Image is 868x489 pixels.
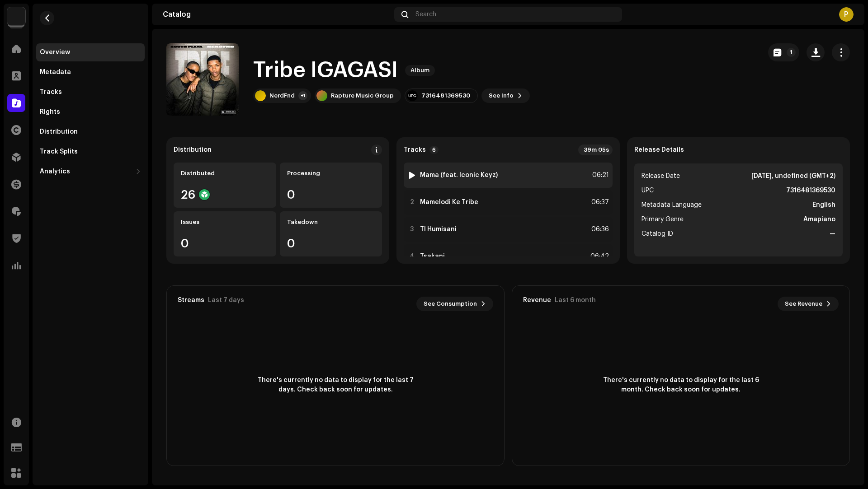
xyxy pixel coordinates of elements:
[36,83,145,101] re-m-nav-item: Tracks
[429,146,439,154] p-badge: 6
[751,171,835,182] strong: [DATE], undefined (GMT+2)
[40,168,70,175] div: Analytics
[787,48,796,57] p-badge: 1
[778,297,839,311] button: See Revenue
[634,146,684,154] strong: Release Details
[489,87,514,105] span: See Info
[36,63,145,81] re-m-nav-item: Metadata
[36,43,145,61] re-m-nav-item: Overview
[420,253,445,260] strong: Tsakani
[36,143,145,161] re-m-nav-item: Track Splits
[178,297,204,304] div: Streams
[642,200,702,210] span: Metadata Language
[163,11,391,18] div: Catalog
[405,65,435,76] span: Album
[40,88,62,96] div: Tracks
[40,49,70,56] div: Overview
[523,297,551,304] div: Revenue
[7,7,25,25] img: d6d936c5-4811-4bb5-96e9-7add514fcdf6
[578,144,613,155] div: 39m 05s
[208,297,244,304] div: Last 7 days
[40,108,60,116] div: Rights
[331,92,394,99] div: Rapture Music Group
[416,297,493,311] button: See Consumption
[40,148,78,155] div: Track Splits
[642,171,680,182] span: Release Date
[599,376,762,395] span: There's currently no data to display for the last 6 month. Check back soon for updates.
[786,185,835,196] strong: 7316481369530
[404,146,426,154] strong: Tracks
[40,69,71,76] div: Metadata
[420,172,498,179] strong: Mama (feat. Iconic Keyz)
[36,123,145,141] re-m-nav-item: Distribution
[415,11,436,18] span: Search
[839,7,854,22] div: P
[254,376,417,395] span: There's currently no data to display for the last 7 days. Check back soon for updates.
[421,92,470,99] div: 7316481369530
[424,295,477,313] span: See Consumption
[785,295,822,313] span: See Revenue
[253,56,398,85] h1: Tribe IGAGASI
[420,226,457,233] strong: TI Humisani
[287,170,375,177] div: Processing
[269,92,295,99] div: NerdFnd
[36,103,145,121] re-m-nav-item: Rights
[287,219,375,226] div: Takedown
[830,228,835,239] strong: —
[555,297,596,304] div: Last 6 month
[589,197,609,208] div: 06:37
[174,146,212,154] div: Distribution
[420,199,478,206] strong: Mamelodi Ke Tribe
[589,251,609,262] div: 06:42
[642,228,673,239] span: Catalog ID
[768,43,799,61] button: 1
[40,128,78,135] div: Distribution
[481,88,530,103] button: See Info
[181,219,269,226] div: Issues
[803,214,835,225] strong: Amapiano
[589,170,609,181] div: 06:21
[181,170,269,177] div: Distributed
[589,224,609,235] div: 06:36
[812,200,835,210] strong: English
[642,214,684,225] span: Primary Genre
[642,185,654,196] span: UPC
[36,163,145,181] re-m-nav-dropdown: Analytics
[298,91,307,100] div: +1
